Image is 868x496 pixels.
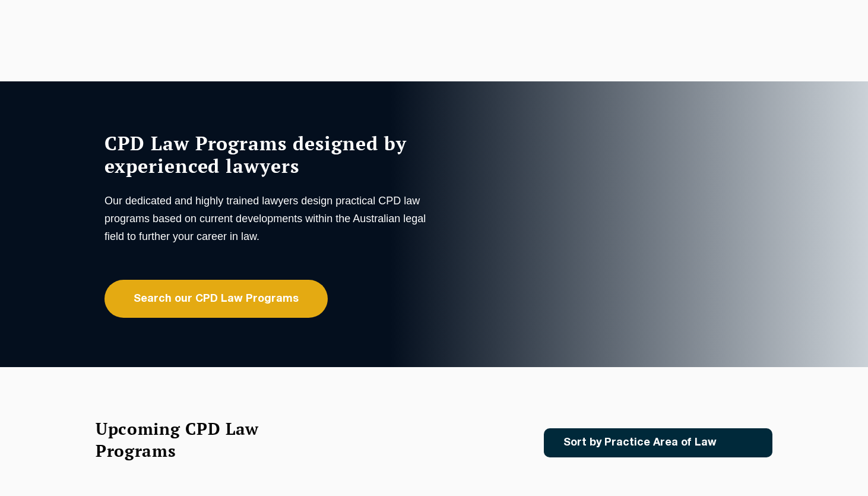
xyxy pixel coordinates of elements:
img: Icon [736,438,749,448]
a: Sort by Practice Area of Law [544,428,772,457]
h1: CPD Law Programs designed by experienced lawyers [104,132,431,177]
a: Search our CPD Law Programs [104,280,328,318]
h2: Upcoming CPD Law Programs [96,418,289,462]
p: Our dedicated and highly trained lawyers design practical CPD law programs based on current devel... [104,192,431,245]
